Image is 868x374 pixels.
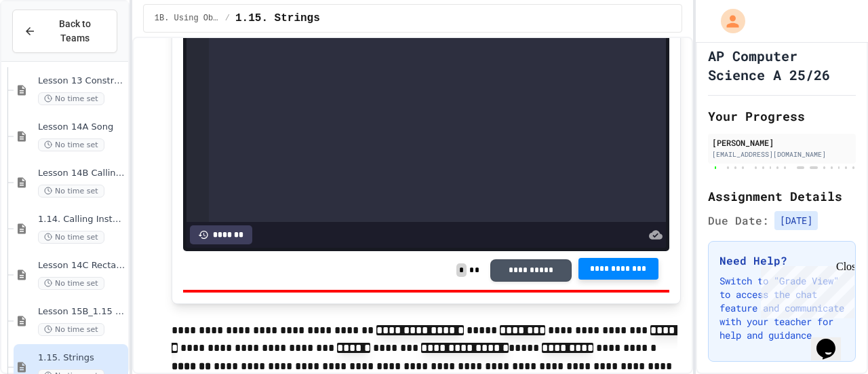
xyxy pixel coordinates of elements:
[44,17,106,45] span: Back to Teams
[38,306,125,318] span: Lesson 15B_1.15 String Methods Demonstration
[707,5,749,37] div: My Account
[719,274,844,342] p: Switch to "Grade View" to access the chat feature and communicate with your teacher for help and ...
[38,214,125,225] span: 1.14. Calling Instance Methods
[38,121,125,133] span: Lesson 14A Song
[719,253,844,269] h3: Need Help?
[708,212,769,229] span: Due Date:
[712,149,852,160] div: [EMAIL_ADDRESS][DOMAIN_NAME]
[155,13,220,24] span: 1B. Using Objects and Methods
[38,75,125,87] span: Lesson 13 Constructors
[38,352,125,364] span: 1.15. Strings
[38,323,104,336] span: No time set
[774,211,818,230] span: [DATE]
[708,187,856,206] h2: Assignment Details
[225,13,230,24] span: /
[712,136,852,149] div: [PERSON_NAME]
[38,168,125,179] span: Lesson 14B Calling Methods with Parameters
[38,138,104,151] span: No time set
[708,46,856,84] h1: AP Computer Science A 25/26
[5,5,94,86] div: Chat with us now!Close
[235,10,320,26] span: 1.15. Strings
[38,277,104,290] span: No time set
[708,107,856,126] h2: Your Progress
[811,320,854,360] iframe: chat widget
[38,185,104,198] span: No time set
[38,231,104,244] span: No time set
[38,260,125,272] span: Lesson 14C Rectangle
[38,92,104,105] span: No time set
[755,261,854,318] iframe: chat widget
